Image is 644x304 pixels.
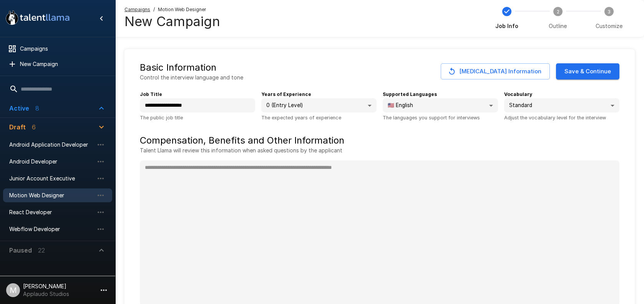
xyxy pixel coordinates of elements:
[504,91,532,97] b: Vocabulary
[158,6,206,13] span: Motion Web Designer
[140,61,216,74] h5: Basic Information
[124,7,150,12] u: Campaigns
[596,22,622,30] span: Customize
[140,134,619,147] h5: Compensation, Benefits and Other Information
[383,114,498,122] p: The languages you support for interviews
[607,8,611,14] text: 3
[140,147,619,154] p: Talent Llama will review this information when asked questions by the applicant
[140,114,255,122] p: The public job title
[140,91,162,97] b: Job Title
[441,63,550,79] button: [MEDICAL_DATA] Information
[261,98,377,113] div: 0 (Entry Level)
[124,13,220,30] h4: New Campaign
[556,8,559,14] text: 2
[556,63,619,79] button: Save & Continue
[549,22,567,30] span: Outline
[504,114,619,122] p: Adjust the vocabulary level for the interview
[153,6,155,13] span: /
[383,91,437,97] b: Supported Languages
[495,22,518,30] span: Job Info
[261,91,311,97] b: Years of Experience
[140,74,243,81] p: Control the interview language and tone
[261,114,377,122] p: The expected years of experience
[504,98,619,113] div: Standard
[383,98,498,113] div: 🇺🇸 English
